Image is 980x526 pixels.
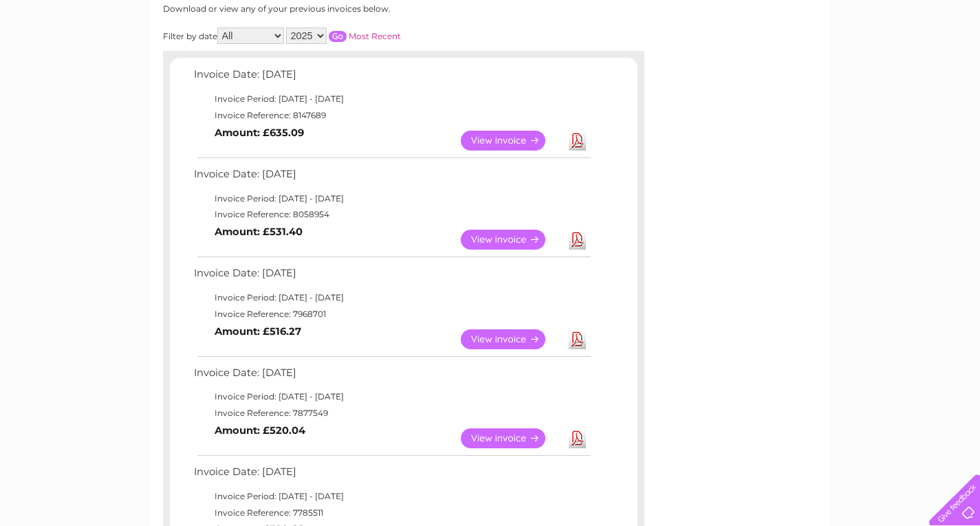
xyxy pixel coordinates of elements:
[190,364,593,389] td: Invoice Date: [DATE]
[461,131,562,151] a: View
[215,325,301,338] b: Amount: £516.27
[190,505,593,521] td: Invoice Reference: 7785511
[190,264,593,289] td: Invoice Date: [DATE]
[163,28,524,44] div: Filter by date
[738,58,764,69] a: Water
[461,428,562,448] a: View
[166,8,816,67] div: Clear Business is a trading name of Verastar Limited (registered in [GEOGRAPHIC_DATA] No. 3667643...
[569,428,586,448] a: Download
[190,405,593,421] td: Invoice Reference: 7877549
[569,230,586,250] a: Download
[721,7,816,24] a: 0333 014 3131
[190,107,593,124] td: Invoice Reference: 8147689
[190,488,593,505] td: Invoice Period: [DATE] - [DATE]
[34,36,105,78] img: logo.png
[569,329,586,349] a: Download
[190,165,593,190] td: Invoice Date: [DATE]
[190,289,593,306] td: Invoice Period: [DATE] - [DATE]
[461,329,562,349] a: View
[772,58,803,69] a: Energy
[190,463,593,488] td: Invoice Date: [DATE]
[190,91,593,107] td: Invoice Period: [DATE] - [DATE]
[811,58,852,69] a: Telecoms
[569,131,586,151] a: Download
[190,388,593,405] td: Invoice Period: [DATE] - [DATE]
[215,424,305,437] b: Amount: £520.04
[190,190,593,207] td: Invoice Period: [DATE] - [DATE]
[190,65,593,91] td: Invoice Date: [DATE]
[215,127,304,139] b: Amount: £635.09
[349,31,401,41] a: Most Recent
[860,58,880,69] a: Blog
[889,58,922,69] a: Contact
[190,306,593,322] td: Invoice Reference: 7968701
[215,226,303,238] b: Amount: £531.40
[190,206,593,223] td: Invoice Reference: 8058954
[163,4,524,14] div: Download or view any of your previous invoices below.
[935,58,968,69] a: Log out
[461,230,562,250] a: View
